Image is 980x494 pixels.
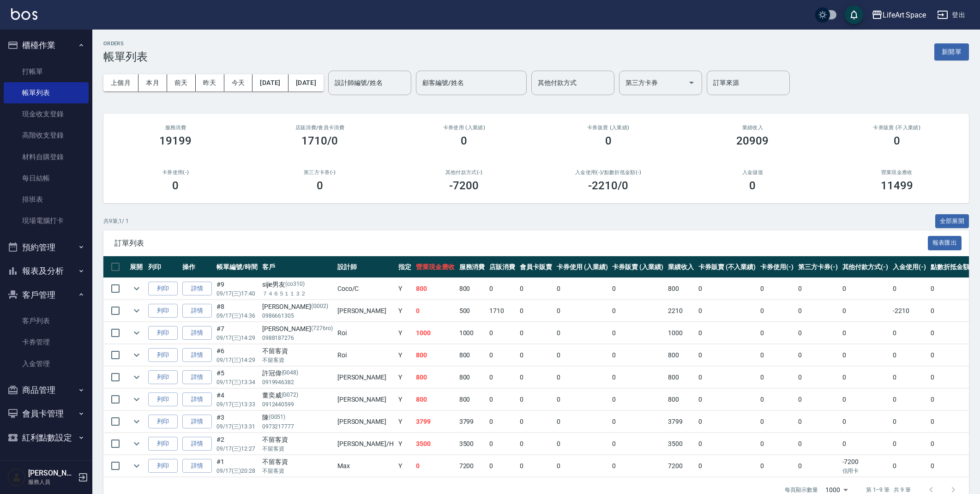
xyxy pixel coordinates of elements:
[758,256,796,278] th: 卡券使用(-)
[487,389,517,410] td: 0
[262,467,333,475] p: 不留客資
[758,344,796,366] td: 0
[840,411,891,433] td: 0
[554,278,610,300] td: 0
[890,389,928,410] td: 0
[487,411,517,433] td: 0
[335,411,396,433] td: [PERSON_NAME]
[666,256,696,278] th: 業績收入
[414,411,457,433] td: 3799
[554,433,610,455] td: 0
[182,370,212,385] a: 詳情
[4,426,89,450] button: 紅利點數設定
[840,389,891,410] td: 0
[457,344,487,366] td: 800
[696,300,758,322] td: 0
[517,344,554,366] td: 0
[457,455,487,477] td: 7200
[758,455,796,477] td: 0
[890,344,928,366] td: 0
[836,169,958,175] h2: 營業現金應收
[396,300,414,322] td: Y
[127,256,146,278] th: 展開
[262,391,333,400] div: 董奕威
[148,459,178,473] button: 列印
[103,50,148,63] h3: 帳單列表
[214,367,260,388] td: #5
[130,326,144,340] button: expand row
[214,411,260,433] td: #3
[396,256,414,278] th: 指定
[554,389,610,410] td: 0
[457,367,487,388] td: 800
[216,289,258,298] p: 09/17 (三) 17:40
[282,368,299,378] p: (G048)
[262,368,333,378] div: 許冠偉
[414,278,457,300] td: 800
[262,334,333,342] p: 0988187276
[262,378,333,386] p: 0919946382
[262,413,333,422] div: 陳
[666,389,696,410] td: 800
[696,433,758,455] td: 0
[554,455,610,477] td: 0
[696,278,758,300] td: 0
[114,125,237,131] h3: 服務消費
[335,455,396,477] td: Max
[262,302,333,312] div: [PERSON_NAME]
[28,478,75,486] p: 服務人員
[414,300,457,322] td: 0
[666,344,696,366] td: 800
[890,278,928,300] td: 0
[610,455,666,477] td: 0
[216,467,258,475] p: 09/17 (三) 20:28
[103,41,148,47] h2: ORDERS
[335,256,396,278] th: 設計師
[928,236,962,250] button: 報表匯出
[934,43,969,60] button: 新開單
[4,353,89,374] a: 入金管理
[216,422,258,431] p: 09/17 (三) 13:31
[260,256,335,278] th: 客戶
[414,433,457,455] td: 3500
[610,433,666,455] td: 0
[289,74,324,91] button: [DATE]
[262,422,333,431] p: 0973217777
[457,278,487,300] td: 800
[758,322,796,344] td: 0
[457,389,487,410] td: 800
[928,256,979,278] th: 點數折抵金額(-)
[262,457,333,467] div: 不留客資
[487,322,517,344] td: 0
[259,125,381,131] h2: 店販消費 /會員卡消費
[934,47,969,56] a: 新開單
[403,169,525,175] h2: 其他付款方式(-)
[517,278,554,300] td: 0
[114,239,928,248] span: 訂單列表
[840,433,891,455] td: 0
[449,179,479,192] h3: -7200
[517,322,554,344] td: 0
[554,411,610,433] td: 0
[262,445,333,453] p: 不留客資
[517,300,554,322] td: 0
[696,344,758,366] td: 0
[796,344,840,366] td: 0
[148,392,178,407] button: 列印
[403,125,525,131] h2: 卡券使用 (入業績)
[311,302,328,312] p: (G002)
[182,348,212,362] a: 詳情
[666,322,696,344] td: 1000
[736,134,769,147] h3: 20909
[4,283,89,307] button: 客戶管理
[148,326,178,340] button: 列印
[610,389,666,410] td: 0
[890,256,928,278] th: 入金使用(-)
[335,433,396,455] td: [PERSON_NAME] /H
[253,74,288,91] button: [DATE]
[269,413,286,422] p: (G051)
[487,300,517,322] td: 1710
[414,367,457,388] td: 800
[335,389,396,410] td: [PERSON_NAME]
[517,367,554,388] td: 0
